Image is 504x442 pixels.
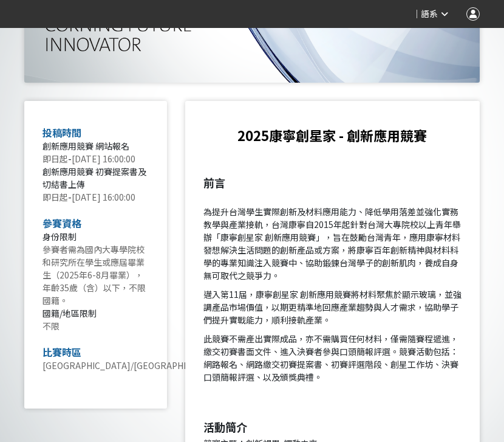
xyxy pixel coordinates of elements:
span: - [68,191,72,203]
span: 即日起 [43,191,68,203]
span: - [68,153,72,165]
span: 不限 [43,320,60,332]
span: 比賽時區 [43,345,81,359]
span: ｜ [412,8,421,21]
span: [GEOGRAPHIC_DATA]/[GEOGRAPHIC_DATA] [43,359,222,371]
span: 身份限制 [43,230,77,243]
span: 國籍/地區限制 [43,307,97,319]
span: 創新應用競賽 初賽提案書及切結書上傳 [43,165,146,190]
strong: 2025康寧創星家 - 創新應用競賽 [237,125,427,145]
span: 參賽資格 [43,216,81,230]
span: [DATE] 16:00:00 [72,153,135,165]
strong: 前言 [203,174,225,190]
span: 即日起 [43,153,68,165]
p: 此競賽不需產出實際成品，亦不需購買任何材料，僅需隨賽程遞進，繳交初賽書面文件、進入決賽者參與口頭簡報評選。競賽活動包括：網路報名、網路繳交初賽提案書、初賽評選階段、創星工作坊、決賽口頭簡報評選、... [203,333,461,384]
strong: 活動簡介 [203,419,247,435]
span: 參賽者需為國內大專學院校和研究所在學生或應屆畢業生（2025年6-8月畢業），年齡35歲（含）以下，不限國籍。 [43,243,146,306]
span: 語系 [421,9,438,19]
span: [DATE] 16:00:00 [72,191,135,203]
span: 投稿時間 [43,125,81,140]
p: 邁入第11屆，康寧創星家 創新應用競賽將材料聚焦於顯示玻璃，並強調產品市場價值，以期更精準地回應產業趨勢與人才需求，協助學子們提升實戰能力，順利接軌產業。 [203,288,461,326]
p: 為提升台灣學生實際創新及材料應用能力、降低學用落差並強化實務教學與產業接軌，台灣康寧自2015年起針對台灣大專院校以上青年舉辦「康寧創星家 創新應用競賽」，旨在鼓勵台灣青年，應用康寧材料發想解決... [203,193,461,282]
span: 創新應用競賽 網站報名 [43,140,129,152]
